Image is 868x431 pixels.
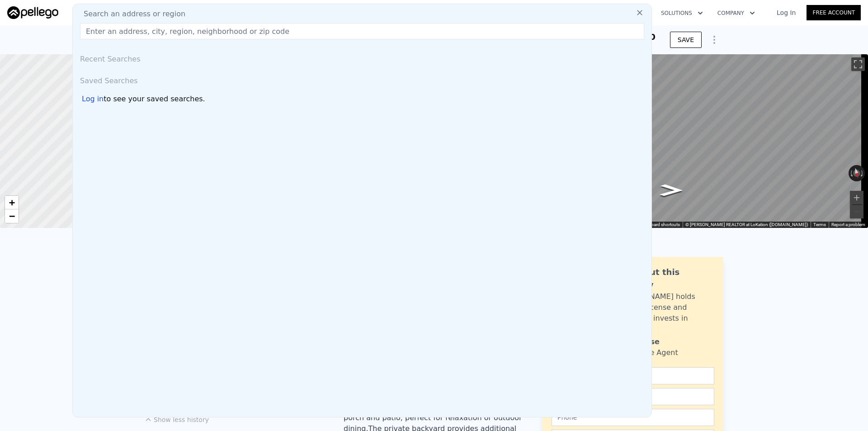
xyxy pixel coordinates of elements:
path: Go West [650,181,693,199]
span: Search an address or region [76,9,185,19]
div: Violet Rose [613,336,660,347]
a: Zoom in [5,196,19,209]
button: Show Options [705,31,723,49]
button: Zoom out [850,205,863,218]
span: to see your saved searches. [104,94,205,104]
a: Log In [766,8,807,17]
button: SAVE [670,32,702,48]
button: Toggle fullscreen view [851,57,865,71]
a: Free Account [807,5,861,20]
a: Report a problem [831,222,865,227]
input: Phone [552,409,714,426]
img: Pellego [7,6,58,19]
span: + [9,197,15,208]
div: Recent Searches [76,47,648,68]
a: Zoom out [5,209,19,223]
button: Solutions [654,5,710,21]
input: Enter an address, city, region, neighborhood or zip code [80,23,644,39]
div: Saved Searches [76,68,648,90]
button: Rotate counterclockwise [849,165,854,181]
button: Reset the view [851,165,862,182]
button: Rotate clockwise [860,165,865,181]
div: Ask about this property [613,266,714,291]
button: Zoom in [850,191,863,204]
span: − [9,210,15,222]
div: Log in [82,94,104,104]
button: Show less history [145,412,209,424]
div: [PERSON_NAME] holds a broker license and personally invests in this area [613,291,714,335]
a: Terms (opens in new tab) [813,222,826,227]
span: © [PERSON_NAME] REALTOR at LoKation ([DOMAIN_NAME]) [685,222,808,227]
button: Company [710,5,762,21]
button: Keyboard shortcuts [641,222,680,228]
